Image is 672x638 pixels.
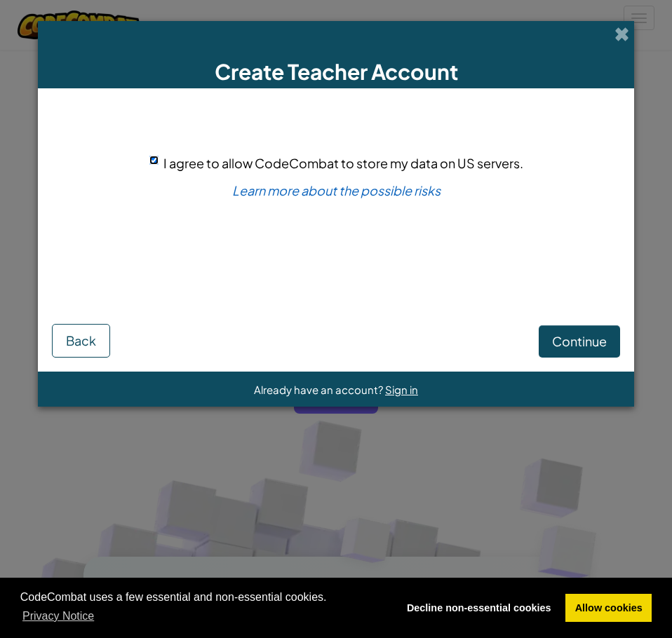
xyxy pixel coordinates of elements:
[552,333,607,349] span: Continue
[397,594,560,622] a: deny cookies
[20,606,97,627] a: learn more about cookies
[163,155,523,171] span: I agree to allow CodeCombat to store my data on US servers.
[232,182,441,198] a: Learn more about the possible risks
[20,589,387,627] span: CodeCombat uses a few essential and non-essential cookies.
[254,383,385,396] span: Already have an account?
[52,324,110,358] button: Back
[66,332,96,348] span: Back
[385,383,418,396] a: Sign in
[149,156,159,165] input: I agree to allow CodeCombat to store my data on US servers.
[539,325,620,358] button: Continue
[215,58,458,85] span: Create Teacher Account
[565,594,652,622] a: allow cookies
